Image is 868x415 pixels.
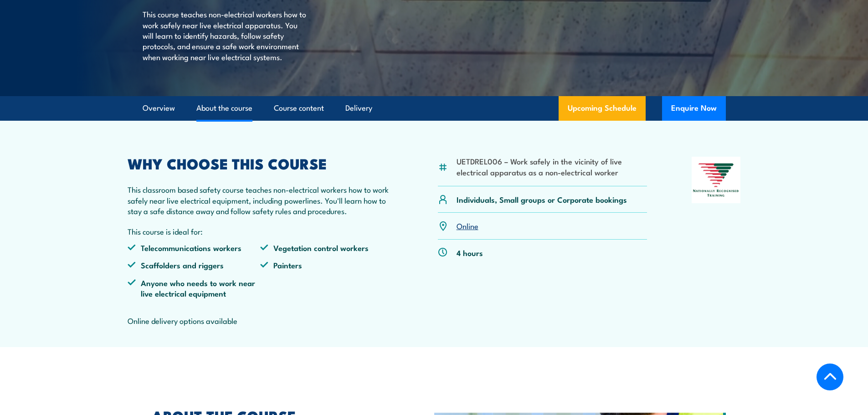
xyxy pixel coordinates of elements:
[128,315,394,326] p: Online delivery options available
[196,96,252,120] a: About the course
[128,277,261,299] li: Anyone who needs to work near live electrical equipment
[692,157,741,203] img: Nationally Recognised Training logo.
[274,96,324,120] a: Course content
[457,194,627,205] p: Individuals, Small groups or Corporate bookings
[128,157,394,169] h2: WHY CHOOSE THIS COURSE
[143,9,309,62] p: This course teaches non-electrical workers how to work safely near live electrical apparatus. You...
[143,96,175,120] a: Overview
[457,220,478,231] a: Online
[128,260,261,270] li: Scaffolders and riggers
[128,242,261,253] li: Telecommunications workers
[128,184,394,216] p: This classroom based safety course teaches non-electrical workers how to work safely near live el...
[260,242,393,253] li: Vegetation control workers
[457,156,647,177] li: UETDREL006 – Work safely in the vicinity of live electrical apparatus as a non-electrical worker
[559,96,646,121] a: Upcoming Schedule
[128,226,394,236] p: This course is ideal for:
[662,96,726,121] button: Enquire Now
[345,96,372,120] a: Delivery
[260,260,393,270] li: Painters
[457,247,483,258] p: 4 hours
